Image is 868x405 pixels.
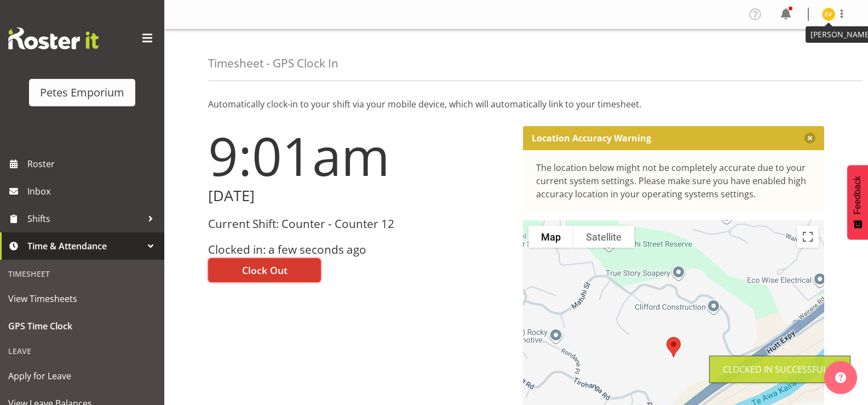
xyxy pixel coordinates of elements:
[528,226,573,248] button: Show street map
[536,161,812,201] div: The location below might not be completely accurate due to your current system settings. Please m...
[3,362,162,390] a: Apply for Leave
[27,156,159,172] span: Roster
[3,340,162,362] div: Leave
[532,133,651,144] p: Location Accuracy Warning
[208,218,510,230] h3: Current Shift: Counter - Counter 12
[723,363,837,376] div: Clocked in Successfully
[208,126,510,185] h1: 9:01am
[27,183,159,199] span: Inbox
[27,238,142,254] span: Time & Attendance
[835,372,846,383] img: help-xxl-2.png
[822,8,835,21] img: eva-vailini10223.jpg
[8,318,156,334] span: GPS Time Clock
[573,226,634,248] button: Show satellite imagery
[208,258,321,282] button: Clock Out
[27,210,142,227] span: Shifts
[242,263,288,277] span: Clock Out
[8,27,99,49] img: Rosterit website logo
[3,285,162,312] a: View Timesheets
[804,133,815,144] button: Close message
[853,176,863,214] span: Feedback
[208,57,338,70] h4: Timesheet - GPS Clock In
[847,165,868,239] button: Feedback - Show survey
[208,187,510,204] h2: [DATE]
[3,263,162,285] div: Timesheet
[208,98,824,111] p: Automatically clock-in to your shift via your mobile device, which will automatically link to you...
[8,290,156,307] span: View Timesheets
[3,312,162,340] a: GPS Time Clock
[8,368,156,384] span: Apply for Leave
[208,243,510,256] h3: Clocked in: a few seconds ago
[40,84,124,101] div: Petes Emporium
[797,226,819,248] button: Toggle fullscreen view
